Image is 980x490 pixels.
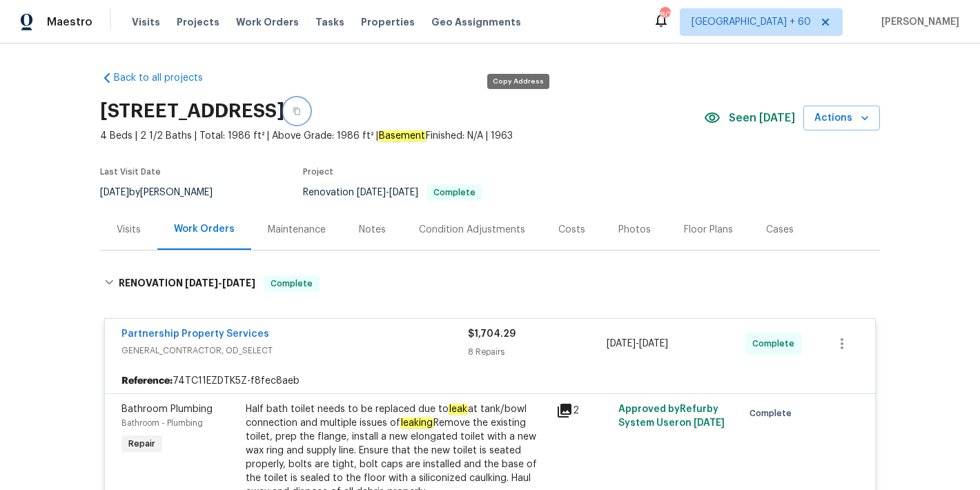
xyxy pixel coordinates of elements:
span: Bathroom - Plumbing [121,419,203,427]
div: 2 [556,402,610,419]
span: Properties [361,15,415,29]
span: 4 Beds | 2 1/2 Baths | Total: 1986 ft² | Above Grade: 1986 ft² | Finished: N/A | 1963 [100,129,704,143]
em: leaking [400,418,433,429]
span: $1,704.29 [468,329,516,339]
span: [GEOGRAPHIC_DATA] + 60 [692,15,811,29]
span: Complete [749,406,797,420]
div: Costs [558,223,585,237]
a: Partnership Property Services [121,329,269,339]
span: Last Visit Date [100,168,161,176]
span: - [607,337,668,351]
button: Actions [803,106,880,131]
span: [DATE] [357,188,386,197]
div: Photos [618,223,651,237]
div: Floor Plans [684,223,733,237]
span: Maestro [47,15,92,29]
em: Basement [378,130,426,141]
span: Projects [177,15,219,29]
div: Visits [117,223,141,237]
span: [DATE] [694,418,725,428]
div: Work Orders [174,222,235,236]
span: - [357,188,418,197]
div: by [PERSON_NAME] [100,184,229,201]
div: Notes [359,223,386,237]
span: Repair [123,437,161,451]
div: 74TC11EZDTK5Z-f8fec8aeb [105,369,875,393]
span: [DATE] [389,188,418,197]
div: Condition Adjustments [419,223,525,237]
span: Seen [DATE] [729,111,795,125]
span: Visits [132,15,160,29]
span: [DATE] [639,339,668,349]
div: RENOVATION [DATE]-[DATE]Complete [100,262,880,306]
div: Cases [766,223,794,237]
div: Maintenance [268,223,326,237]
span: [DATE] [607,339,636,349]
span: Complete [428,188,481,197]
em: leak [449,404,468,415]
span: GENERAL_CONTRACTOR, OD_SELECT [121,344,468,357]
span: Actions [814,110,869,127]
span: Approved by Refurby System User on [618,404,725,428]
span: Renovation [303,188,482,197]
span: Complete [752,337,800,351]
span: [DATE] [100,188,129,197]
h6: RENOVATION [119,275,255,292]
span: [DATE] [222,278,255,288]
span: Project [303,168,333,176]
span: Complete [265,277,318,291]
span: Tasks [315,17,344,27]
span: [PERSON_NAME] [876,15,959,29]
span: [DATE] [185,278,218,288]
div: 8 Repairs [468,345,607,359]
span: Bathroom Plumbing [121,404,213,414]
a: Back to all projects [100,71,233,85]
div: 801 [660,8,669,22]
b: Reference: [121,374,173,388]
span: Work Orders [236,15,299,29]
span: Geo Assignments [431,15,521,29]
span: - [185,278,255,288]
h2: [STREET_ADDRESS] [100,104,284,118]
